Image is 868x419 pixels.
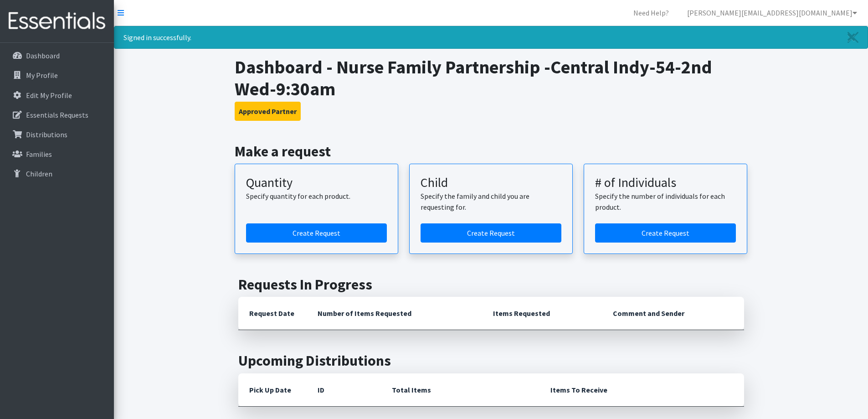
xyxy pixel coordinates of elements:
p: Edit My Profile [26,91,72,100]
th: Total Items [381,373,539,407]
a: [PERSON_NAME][EMAIL_ADDRESS][DOMAIN_NAME] [680,4,864,22]
th: Number of Items Requested [307,297,483,330]
p: Essentials Requests [26,110,88,119]
img: HumanEssentials [4,6,110,36]
th: Items Requested [482,297,602,330]
h2: Make a request [235,143,747,160]
th: ID [307,373,381,407]
a: Close [838,26,868,48]
h2: Upcoming Distributions [238,352,744,369]
h1: Dashboard - Nurse Family Partnership -Central Indy-54-2nd Wed-9:30am [235,56,747,100]
p: Children [26,169,52,178]
p: Families [26,150,52,159]
button: Approved Partner [235,102,301,121]
a: Create a request by quantity [246,223,387,243]
a: Create a request by number of individuals [595,223,736,243]
div: Signed in successfully. [114,26,868,49]
a: Distributions [4,125,110,144]
th: Pick Up Date [238,373,307,407]
a: Need Help? [626,4,676,22]
a: Edit My Profile [4,86,110,104]
a: Dashboard [4,47,110,65]
h2: Requests In Progress [238,276,744,293]
th: Items To Receive [539,373,744,407]
p: Dashboard [26,51,60,60]
p: Specify the family and child you are requesting for. [421,191,561,212]
th: Comment and Sender [602,297,744,330]
h3: # of Individuals [595,175,736,191]
h3: Quantity [246,175,387,191]
a: My Profile [4,66,110,84]
a: Children [4,165,110,183]
p: Specify quantity for each product. [246,191,387,202]
h3: Child [421,175,561,191]
a: Families [4,145,110,163]
a: Essentials Requests [4,106,110,124]
th: Request Date [238,297,307,330]
a: Create a request for a child or family [421,223,561,243]
p: My Profile [26,71,58,80]
p: Distributions [26,130,67,139]
p: Specify the number of individuals for each product. [595,191,736,212]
